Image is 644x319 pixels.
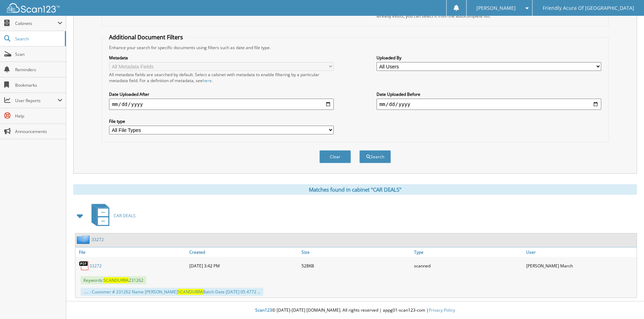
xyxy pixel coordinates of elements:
[319,150,351,163] button: Clear
[106,45,604,51] div: Enhance your search for specific documents using filters such as date and file type.
[15,82,62,88] span: Bookmarks
[188,259,300,273] div: [DATE] 3:42 PM
[103,277,129,283] span: SCANDURRA
[15,128,62,134] span: Announcements
[15,98,57,104] span: User Reports
[79,260,89,271] img: PDF.png
[91,237,104,242] a: 33272
[109,118,333,124] label: File type
[66,302,644,319] div: © [DATE]-[DATE] [DOMAIN_NAME]. All rights reserved | appg01-scan123-com |
[300,259,412,273] div: 528KB
[89,263,102,269] a: 33272
[476,6,516,10] span: [PERSON_NAME]
[15,51,62,57] span: Scan
[15,113,62,119] span: Help
[178,289,203,295] span: SCANDURRA
[203,78,212,84] a: here
[377,91,601,97] label: Date Uploaded Before
[75,247,188,257] a: File
[87,202,136,230] a: CAR DEALS
[377,99,601,110] input: end
[109,72,333,84] div: All metadata fields are searched by default. Select a cabinet with metadata to enable filtering b...
[15,20,57,26] span: Cabinets
[412,259,524,273] div: scanned
[359,150,391,163] button: Search
[15,36,61,42] span: Search
[188,247,300,257] a: Created
[300,247,412,257] a: Size
[429,307,455,313] a: Privacy Policy
[412,247,524,257] a: Type
[81,276,146,284] span: Keywords: 231262
[109,91,333,97] label: Date Uploaded After
[255,307,272,313] span: Scan123
[106,33,187,41] legend: Additional Document Filters
[81,288,263,296] div: ..... : Customer # 231262 Name [PERSON_NAME] Batch Date [DATE] 05 4772 ...
[543,6,634,10] span: Friendly Acura Of [GEOGRAPHIC_DATA]
[524,247,637,257] a: User
[15,67,62,73] span: Reminders
[73,184,637,195] div: Matches found in cabinet "CAR DEALS"
[77,235,91,244] img: folder2.png
[7,3,60,13] img: scan123-logo-white.svg
[524,259,637,273] div: [PERSON_NAME] March
[377,55,601,61] label: Uploaded By
[109,99,333,110] input: start
[114,213,136,219] span: CAR DEALS
[609,285,644,319] iframe: Chat Widget
[109,55,333,61] label: Metadata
